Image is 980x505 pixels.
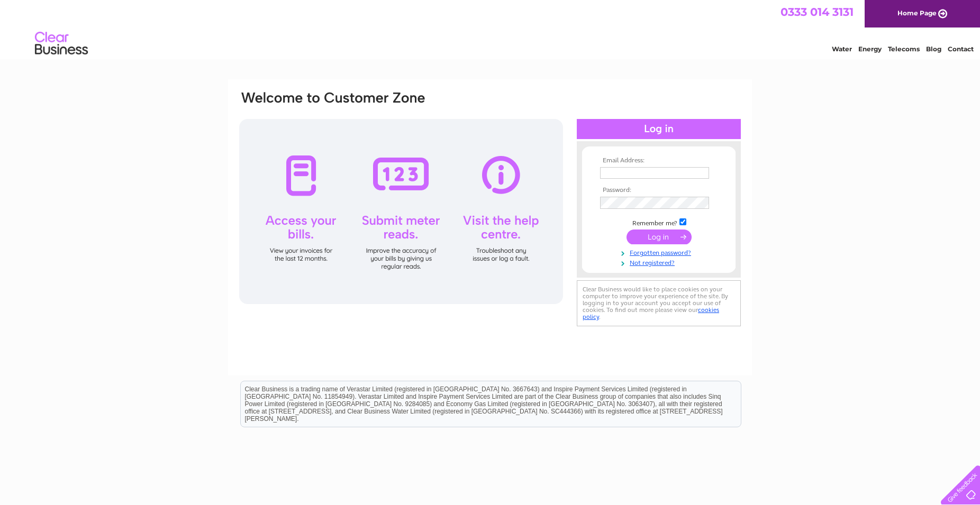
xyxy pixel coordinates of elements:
[888,45,920,53] a: Telecoms
[832,45,852,53] a: Water
[597,157,720,164] th: Email Address:
[597,217,720,227] td: Remember me?
[781,5,854,19] a: 0333 014 3131
[600,247,720,257] a: Forgotten password?
[583,306,719,320] a: cookies policy
[600,257,720,267] a: Not registered?
[241,6,741,51] div: Clear Business is a trading name of Verastar Limited (registered in [GEOGRAPHIC_DATA] No. 3667643...
[948,45,974,53] a: Contact
[597,187,720,194] th: Password:
[627,229,692,244] input: Submit
[926,45,941,53] a: Blog
[34,27,88,60] img: logo.png
[577,280,741,326] div: Clear Business would like to place cookies on your computer to improve your experience of the sit...
[858,45,882,53] a: Energy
